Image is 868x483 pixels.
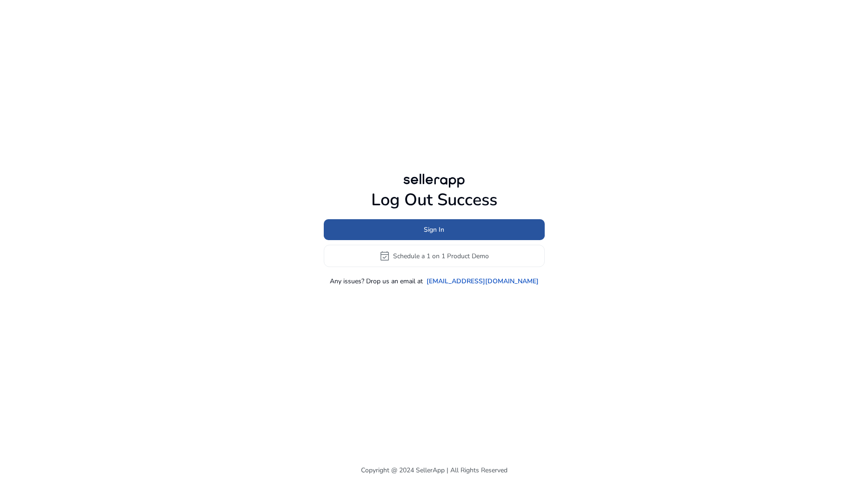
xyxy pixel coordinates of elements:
span: Sign In [424,225,444,235]
a: [EMAIL_ADDRESS][DOMAIN_NAME] [427,276,539,286]
h1: Log Out Success [324,190,545,210]
button: event_availableSchedule a 1 on 1 Product Demo [324,245,545,267]
p: Any issues? Drop us an email at [330,276,423,286]
button: Sign In [324,219,545,240]
span: event_available [379,250,390,261]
